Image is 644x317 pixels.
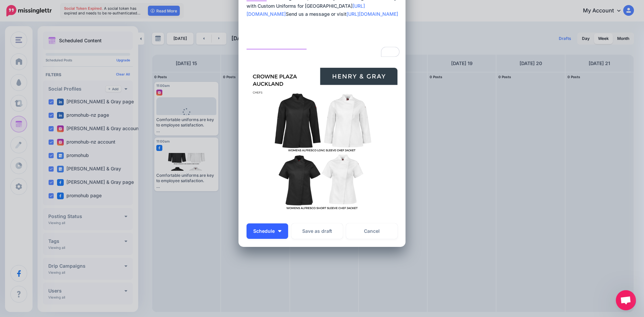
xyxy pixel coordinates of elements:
img: ACGL0K4PIKEMCKYY3ZSYDB3ODYXK1F5O.png [247,68,397,219]
button: Schedule [247,223,288,239]
span: Schedule [253,229,275,233]
button: Save as draft [291,223,343,239]
img: arrow-down-white.png [278,230,281,232]
a: Cancel [346,223,397,239]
